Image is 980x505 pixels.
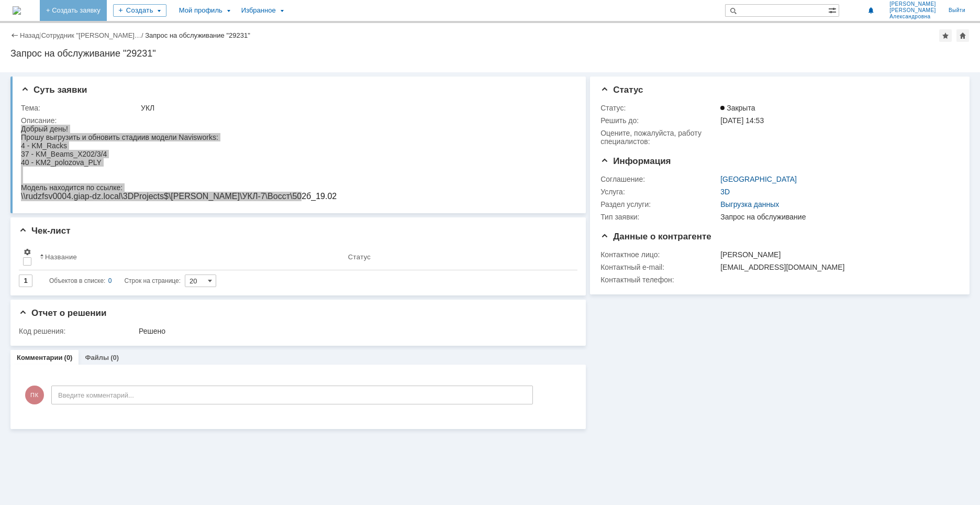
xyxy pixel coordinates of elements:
[344,244,569,270] th: Статус
[600,200,718,208] div: Раздел услуги:
[125,8,197,17] span: в модели Navisworks:
[25,386,44,404] span: ПК
[23,248,31,256] span: Настройки
[19,308,106,318] span: Отчет о решении
[600,129,718,146] div: Oцените, пожалуйста, работу специалистов:
[45,253,77,261] div: Название
[13,6,21,15] a: Перейти на домашнюю страницу
[828,5,839,15] span: Расширенный поиск
[600,213,718,221] div: Тип заявки:
[889,14,936,20] span: Александровна
[19,327,137,335] div: Код решения:
[141,104,570,112] div: УКЛ
[600,232,711,241] span: Данные о контрагенте
[600,276,718,284] div: Контактный телефон:
[49,275,181,287] i: Строк на странице:
[13,6,21,15] img: logo
[600,188,718,196] div: Услуга:
[41,31,141,39] a: Сотрудник "[PERSON_NAME]…
[600,104,718,112] div: Статус:
[348,253,371,261] div: Статус
[139,327,570,335] div: Решено
[19,226,71,236] span: Чек-лист
[113,4,166,17] div: Создать
[21,85,87,95] span: Суть заявки
[108,275,112,287] div: 0
[64,354,73,361] div: (0)
[720,104,755,112] span: Закрыта
[17,354,63,361] a: Комментарии
[600,85,643,95] span: Статус
[39,31,41,39] div: |
[600,263,718,271] div: Контактный e-mail:
[956,29,969,42] div: Сделать домашней страницей
[720,188,730,196] a: 3D
[600,116,718,125] div: Решить до:
[720,200,779,208] a: Выгрузка данных
[145,31,250,39] div: Запрос на обслуживание "29231"
[720,250,953,259] div: [PERSON_NAME]
[720,213,953,221] div: Запрос на обслуживание
[20,31,39,39] a: Назад
[720,175,797,183] a: [GEOGRAPHIC_DATA]
[720,263,953,271] div: [EMAIL_ADDRESS][DOMAIN_NAME]
[85,354,109,361] a: Файлы
[21,116,572,125] div: Описание:
[600,175,718,183] div: Соглашение:
[36,244,344,270] th: Название
[889,1,936,7] span: [PERSON_NAME]
[600,156,671,166] span: Информация
[600,250,718,259] div: Контактное лицо:
[10,48,970,59] div: Запрос на обслуживание "29231"
[939,29,952,42] div: Добавить в избранное
[49,277,105,284] span: Объектов в списке:
[889,7,936,14] span: [PERSON_NAME]
[41,31,146,39] div: /
[720,116,764,125] span: [DATE] 14:53
[110,354,119,361] div: (0)
[21,104,139,112] div: Тема:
